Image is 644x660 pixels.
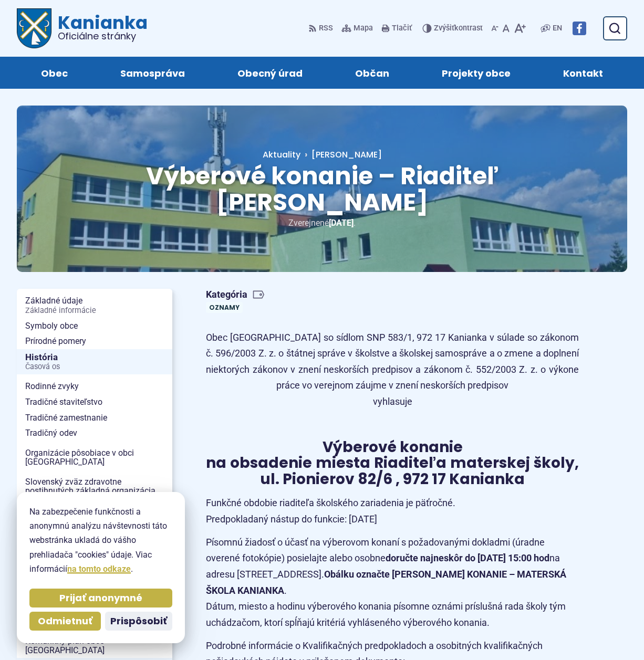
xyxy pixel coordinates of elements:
[422,17,485,39] button: Zvýšiťkontrast
[512,17,528,39] button: Zväčšiť veľkosť písma
[379,17,414,39] button: Tlačiť
[17,8,148,48] a: Logo Kanianka, prejsť na domovskú stránku.
[25,363,164,371] span: Časová os
[25,349,164,375] span: História
[105,57,201,89] a: Samospráva
[206,302,243,313] a: Oznamy
[17,394,172,410] a: Tradičné staviteľstvo
[573,22,586,35] img: Prejsť na Facebook stránku
[105,612,172,631] button: Prispôsobiť
[553,22,562,35] span: EN
[25,57,84,89] a: Obec
[489,17,501,39] button: Zmenšiť veľkosť písma
[58,32,148,41] span: Oficiálne stránky
[110,615,167,627] span: Prispôsobiť
[17,474,172,508] a: Slovenský zväz zdravotne postihnutých základná organizácia Kanianka
[17,410,172,426] a: Tradičné zamestnanie
[67,564,131,574] a: na tomto odkaze
[25,394,164,410] span: Tradičné staviteľstvo
[29,589,172,607] button: Prijať anonymné
[51,14,148,41] span: Kanianka
[237,57,303,89] span: Obecný úrad
[263,149,300,161] a: Aktuality
[17,633,172,658] a: Komunitný plán obce [GEOGRAPHIC_DATA]
[339,17,375,39] a: Mapa
[17,8,51,48] img: Prejsť na domovskú stránku
[120,57,185,89] span: Samospráva
[17,379,172,394] a: Rodinné zvyky
[29,505,172,576] p: Na zabezpečenie funkčnosti a anonymnú analýzu návštevnosti táto webstránka ukladá do vášho prehli...
[206,495,579,527] p: Funkčné obdobie riaditeľa školského zariadenia je päťročné. Predpokladaný nástup do funkcie: [DATE]
[434,24,483,33] span: kontrast
[386,552,549,563] strong: doručte najneskôr do [DATE] 15:00 hod
[17,445,172,470] a: Organizácie pôsobiace v obci [GEOGRAPHIC_DATA]
[300,149,382,161] a: [PERSON_NAME]
[550,22,564,35] a: EN
[547,57,619,89] a: Kontakt
[17,293,172,318] a: Základné údajeZákladné informácie
[206,535,579,631] p: Písomnú žiadosť o účasť na výberovom konaní s požadovanými dokladmi (úradne overené fotokópie) po...
[17,318,172,334] a: Symboly obce
[25,445,164,470] span: Organizácie pôsobiace v obci [GEOGRAPHIC_DATA]
[25,633,164,658] span: Komunitný plán obce [GEOGRAPHIC_DATA]
[206,439,579,488] h3: Výberové konanie
[563,57,603,89] span: Kontakt
[25,318,164,334] span: Symboly obce
[206,453,579,489] span: na obsadenie miesta Riaditeľa materskej školy, ul. Pionierov 82/6 , 972 17 Kanianka
[17,425,172,441] a: Tradičný odev
[206,569,566,596] strong: Obálku označte [PERSON_NAME] KONANIE – MATERSKÁ ŠKOLA KANIANKA
[501,17,512,39] button: Nastaviť pôvodnú veľkosť písma
[17,349,172,375] a: HistóriaČasová os
[329,218,354,228] span: [DATE]
[339,57,405,89] a: Občan
[392,24,412,33] span: Tlačiť
[308,17,335,39] a: RSS
[319,22,333,35] span: RSS
[354,22,373,35] span: Mapa
[442,57,511,89] span: Projekty obce
[50,216,594,230] p: Zverejnené .
[41,57,68,89] span: Obec
[25,474,164,508] span: Slovenský zväz zdravotne postihnutých základná organizácia Kanianka
[434,24,454,33] span: Zvýšiť
[25,379,164,394] span: Rodinné zvyky
[25,307,164,315] span: Základné informácie
[29,612,101,631] button: Odmietnuť
[206,330,579,410] p: Obec [GEOGRAPHIC_DATA] so sídlom SNP 583/1, 972 17 Kanianka v súlade so zákonom č. 596/2003 Z. z....
[222,57,318,89] a: Obecný úrad
[25,333,164,349] span: Prírodné pomery
[206,289,264,301] span: Kategória
[146,159,498,219] span: Výberové konanie – Riaditeľ [PERSON_NAME]
[59,592,142,604] span: Prijať anonymné
[355,57,389,89] span: Občan
[25,410,164,426] span: Tradičné zamestnanie
[17,333,172,349] a: Prírodné pomery
[311,149,382,161] span: [PERSON_NAME]
[38,615,92,627] span: Odmietnuť
[25,425,164,441] span: Tradičný odev
[25,293,164,318] span: Základné údaje
[426,57,526,89] a: Projekty obce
